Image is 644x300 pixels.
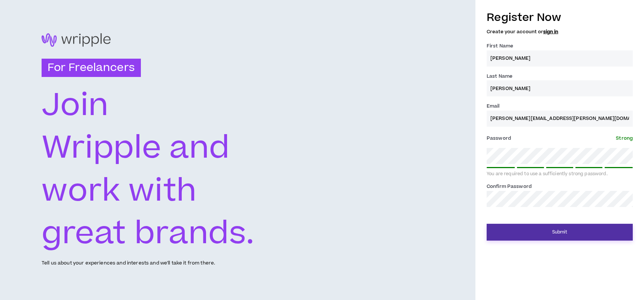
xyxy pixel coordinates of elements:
[42,169,197,213] text: work with
[42,59,141,77] h3: For Freelancers
[487,70,513,82] label: Last Name
[616,135,633,142] span: Strong
[487,224,633,241] button: Submit
[487,50,633,67] input: First name
[487,80,633,96] input: Last name
[42,260,215,267] p: Tell us about your experiences and interests and we'll take it from there.
[487,111,633,127] input: Enter Email
[487,100,500,112] label: Email
[487,29,633,34] h5: Create your account or
[487,40,513,52] label: First Name
[487,171,633,177] div: You are required to use a sufficiently strong password.
[7,275,25,293] iframe: Intercom live chat
[42,83,109,128] text: Join
[543,28,558,35] a: sign in
[487,10,633,25] h3: Register Now
[42,212,255,256] text: great brands.
[487,135,511,142] span: Password
[487,180,532,192] label: Confirm Password
[42,126,231,171] text: Wripple and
